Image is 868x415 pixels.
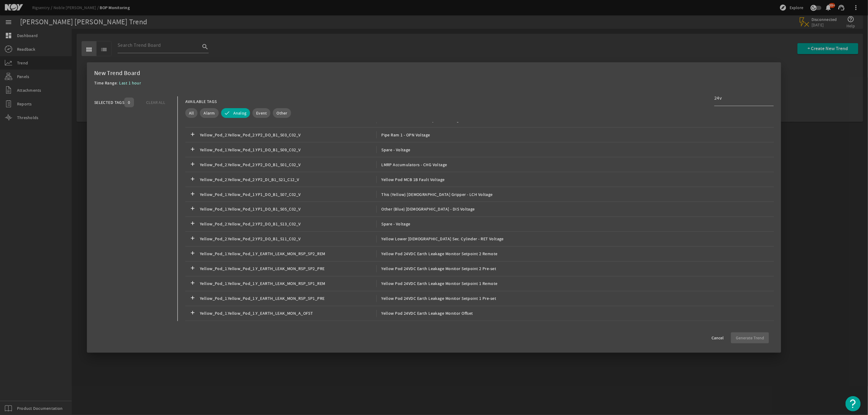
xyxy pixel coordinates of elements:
[189,235,196,243] mat-icon: add
[376,265,496,273] span: Yellow Pod 24VDC Earth Leakage Monitor Setpoint 2 Pre-set
[707,332,729,343] button: Cancel
[276,110,287,116] span: Other
[189,131,196,139] mat-icon: add
[376,191,493,198] span: This (Yellow) [DEMOGRAPHIC_DATA] Gripper - LCH Voltage
[128,99,130,105] span: 0
[204,110,215,116] span: Alarm
[189,161,196,168] mat-icon: add
[189,221,196,228] mat-icon: add
[185,98,217,105] div: AVAILABLE TAGS
[200,250,376,258] span: Yellow_Pod_1.Yellow_Pod_1.Y_EARTH_LEAK_MON_RSP_SP2_REM
[200,221,376,228] span: Yellow_Pod_2.Yellow_Pod_2.YP2_DO_B1_S13_C02_V
[376,116,461,124] span: Stack Connector Secondary - ULK Voltage
[200,161,376,168] span: Yellow_Pod_2.Yellow_Pod_2.YP2_DO_B1_S01_C02_V
[846,396,861,411] button: Open Resource Center
[189,206,196,213] mat-icon: add
[376,176,445,183] span: Yellow Pod MCB 1B Fault Voltage
[376,295,496,302] span: Yellow Pod 24VDC Earth Leakage Monitor Setpoint 1 Pre-set
[200,116,376,124] span: Yellow_Pod_2.Yellow_Pod_2.YP2_DO_B1_S15_C02_V
[200,191,376,198] span: Yellow_Pod_1.Yellow_Pod_1.YP1_DO_B1_S07_C02_V
[256,110,267,116] span: Event
[189,250,196,258] mat-icon: add
[189,310,196,317] mat-icon: add
[200,206,376,213] span: Yellow_Pod_1.Yellow_Pod_1.YP1_DO_B1_S05_C02_V
[376,206,475,213] span: Other (Blue) [DEMOGRAPHIC_DATA] - DIS Voltage
[200,235,376,243] span: Yellow_Pod_2.Yellow_Pod_2.YP2_DO_B1_S11_C02_V
[376,221,410,228] span: Spare - Voltage
[200,310,376,317] span: Yellow_Pod_1.Yellow_Pod_1.Y_EARTH_LEAK_MON_A_OFST
[189,110,194,116] span: All
[233,110,247,116] span: Analog
[712,335,724,341] span: Cancel
[200,265,376,273] span: Yellow_Pod_1.Yellow_Pod_1.Y_EARTH_LEAK_MON_RSP_SP2_PRE
[376,280,498,287] span: Yellow Pod 24VDC Earth Leakage Monitor Setpoint 1 Remote
[200,176,376,183] span: Yellow_Pod_2.Yellow_Pod_2.YP2_DI_B1_S21_C12_V
[189,191,196,198] mat-icon: add
[189,295,196,302] mat-icon: add
[94,79,119,90] div: Time Range:
[200,280,376,287] span: Yellow_Pod_1.Yellow_Pod_1.Y_EARTH_LEAK_MON_RSP_SP1_REM
[376,131,430,139] span: Pipe Ram 1 - OPN Voltage
[200,295,376,302] span: Yellow_Pod_1.Yellow_Pod_1.Y_EARTH_LEAK_MON_RSP_SP1_PRE
[200,146,376,153] span: Yellow_Pod_1.Yellow_Pod_1.YP1_DO_B1_S09_C02_V
[189,146,196,153] mat-icon: add
[376,310,473,317] span: Yellow Pod 24VDC Earth Leakage Monitor Offset
[94,99,125,106] div: SELECTED TAGS
[189,280,196,287] mat-icon: add
[714,94,769,102] input: Search Tag Names
[189,116,196,124] mat-icon: add
[376,250,498,258] span: Yellow Pod 24VDC Earth Leakage Monitor Setpoint 2 Remote
[376,146,410,153] span: Spare - Voltage
[200,131,376,139] span: Yellow_Pod_2.Yellow_Pod_2.YP2_DO_B1_S03_C02_V
[189,265,196,273] mat-icon: add
[189,176,196,183] mat-icon: add
[94,70,774,77] div: New Trend Board
[376,235,504,243] span: Yellow Lower [DEMOGRAPHIC_DATA] Sec. Cylinder - RET Voltage
[376,161,447,168] span: LMRP Accumulators - CHG Voltage
[119,80,141,86] span: Last 1 hour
